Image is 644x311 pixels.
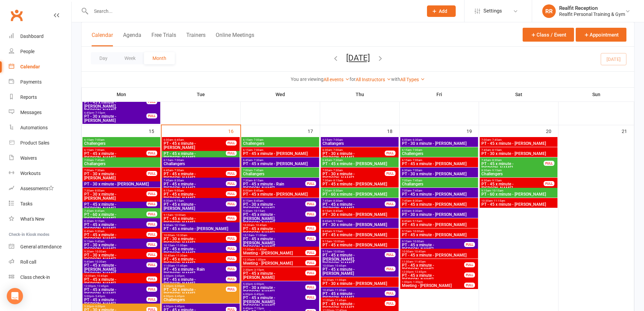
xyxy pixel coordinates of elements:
div: Realfit Personal Training & Gym [559,11,625,17]
span: 9:15am [481,189,556,192]
span: 6:45am [163,169,226,172]
span: PT - 45 x minute - [PERSON_NAME] [243,192,318,196]
span: 6:15am [322,138,397,141]
div: FULL [146,212,157,217]
span: - 9:15am [94,220,104,223]
span: Meeting - [PERSON_NAME] [243,251,306,255]
span: - 10:15am [253,209,265,213]
div: Messages [20,110,42,115]
th: Fri [400,87,479,102]
button: Appointment [576,28,626,42]
span: - 7:00am [332,149,343,152]
span: PT - 45 x minute - [PERSON_NAME] [84,202,147,210]
span: PT - 45 x minute - [PERSON_NAME] [163,217,226,225]
span: PT - 45 x minute - [PERSON_NAME] [84,233,147,241]
span: 7:00am [481,138,556,141]
span: PT - 60 x minute - [PERSON_NAME] [481,192,556,196]
span: 8:15am [322,209,397,213]
span: - 9:15am [491,179,502,182]
button: Month [144,52,175,64]
span: PT - 45 x minute - [PERSON_NAME] [402,202,477,206]
span: - 10:00am [332,240,344,243]
div: Roll call [20,259,36,265]
div: FULL [146,232,157,237]
span: 9:30am [243,209,306,213]
span: - 7:30am [332,169,343,172]
span: PT - 45 x minute - [PERSON_NAME] [163,247,226,255]
span: PT - 60 x minute - [PERSON_NAME] [84,213,147,221]
span: - 8:45am [253,199,263,202]
span: PT - 45 x minute - [PERSON_NAME] [163,192,226,200]
a: All Types [400,77,425,82]
span: - 6:45am [173,138,184,141]
span: Challangers [163,162,238,166]
div: General attendance [20,244,62,249]
input: Search... [89,6,418,16]
span: - 7:45am [253,169,263,172]
span: - 7:30am [173,169,184,172]
th: Sat [479,87,558,102]
span: - 7:30am [94,169,104,172]
span: - 11:15am [493,199,505,202]
a: Roll call [9,254,71,270]
span: - 7:00am [94,149,104,152]
button: Trainers [186,32,206,46]
span: - 10:00am [94,250,106,253]
span: - 7:15pm [94,111,105,114]
div: FULL [226,216,237,221]
div: 18 [387,125,399,136]
div: FULL [146,151,157,156]
span: PT - 30 x minute - [PERSON_NAME] [402,172,477,176]
a: Assessments [9,181,71,196]
span: PT - 60 x minute - [PERSON_NAME] [322,192,397,196]
span: 8:15am [163,189,226,192]
span: PT - 45 x minute - [PERSON_NAME] [402,243,464,251]
span: - 8:30am [411,199,422,202]
span: - 8:15am [491,149,502,152]
button: Week [116,52,144,64]
div: FULL [146,191,157,196]
span: - 7:30am [253,159,263,162]
span: 10:00am [402,250,477,253]
div: FULL [305,250,316,255]
button: Class / Event [523,28,574,42]
strong: for [350,76,356,82]
span: PT - 30 x minute - [PERSON_NAME] [322,213,397,217]
span: - 11:30am [175,254,187,257]
span: - 7:00am [253,138,263,141]
span: PT - 30 x minute - [PERSON_NAME] [84,192,147,200]
span: PT - 45 x minute - [PERSON_NAME] [481,141,556,146]
span: PT - 45 x minute - [PERSON_NAME] [322,233,397,237]
span: Challangers [243,172,318,176]
div: FULL [226,191,237,196]
span: PT - 45 x minute - [PERSON_NAME], [PERSON_NAME]... [243,213,306,225]
span: 7:30am [243,179,306,182]
span: 7:30am [322,189,397,192]
span: - 8:45am [94,209,104,213]
span: - 7:45am [491,138,502,141]
div: Dashboard [20,34,44,39]
th: Mon [82,87,161,102]
span: 6:30am [402,169,477,172]
div: 19 [467,125,479,136]
span: - 11:45am [254,248,267,251]
a: Workouts [9,166,71,181]
span: PT - 45 x minute - [PERSON_NAME] [243,162,318,166]
span: 8:30am [84,220,147,223]
a: Automations [9,120,71,135]
span: PT - 45 x minute - [PERSON_NAME] [402,233,477,237]
span: PT - 30 x minute - [PERSON_NAME] [84,172,147,180]
span: 6:15am [402,149,477,152]
div: FULL [544,181,554,186]
span: 6:15am [243,138,318,141]
th: Thu [320,87,400,102]
a: Product Sales [9,135,71,151]
span: - 8:30am [332,199,343,202]
span: PT - 45 x minute - [PERSON_NAME] [243,152,318,156]
span: 8:30am [481,169,556,172]
span: 6:15am [163,159,238,162]
a: People [9,44,71,59]
span: - 10:45am [413,250,426,253]
span: 8:30am [481,179,544,182]
span: PT - 30 x minute - [PERSON_NAME] [243,202,306,210]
